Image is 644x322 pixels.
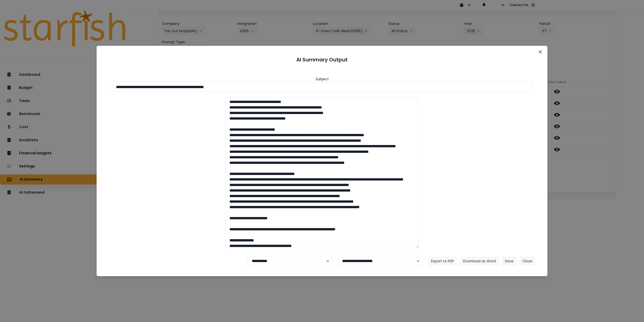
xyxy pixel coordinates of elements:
button: Save [502,257,516,266]
button: Close [519,257,535,266]
button: Download as Word [460,257,499,266]
header: AI Summary Output [103,52,541,67]
header: Subject [315,77,329,82]
button: Export to PDF [428,257,457,266]
button: Close [536,48,544,56]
